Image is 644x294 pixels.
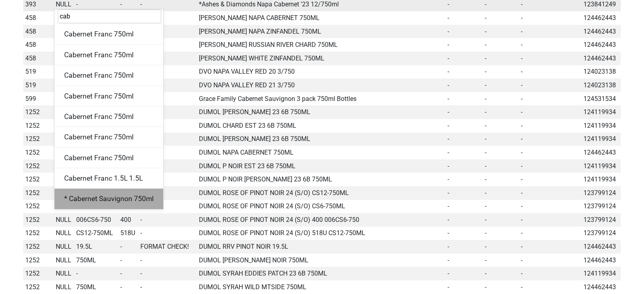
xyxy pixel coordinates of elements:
[582,11,621,25] td: 124462443
[138,11,197,25] td: -
[582,52,621,65] td: 124462443
[23,146,54,159] td: 1252
[197,240,446,254] td: DUMOL RRV PINOT NOIR 19.5L
[138,173,197,186] td: -
[519,25,581,38] td: -
[483,38,519,52] td: -
[483,240,519,254] td: -
[483,79,519,92] td: -
[23,52,54,65] td: 458
[55,86,163,107] div: Cabernet Franc 750ml
[197,11,446,25] td: [PERSON_NAME] NAPA CABERNET 750ML
[56,270,71,277] span: NULL
[519,159,581,173] td: -
[23,105,54,119] td: 1252
[197,38,446,52] td: [PERSON_NAME] RUSSIAN RIVER CHARD 750ML
[582,254,621,267] td: 124462443
[446,25,483,38] td: -
[138,186,197,200] td: -
[582,159,621,173] td: 124119934
[483,200,519,213] td: -
[56,256,71,264] span: NULL
[519,52,581,65] td: -
[55,107,163,127] div: Cabernet Franc 750ml
[519,200,581,213] td: -
[446,133,483,146] td: -
[483,52,519,65] td: -
[446,254,483,267] td: -
[446,267,483,280] td: -
[197,186,446,200] td: DUMOL ROSE OF PINOT NOIR 24 (S/O) CS12-750ML
[138,280,197,294] td: -
[197,105,446,119] td: DUMOL [PERSON_NAME] 23 6B 750ML
[483,92,519,106] td: -
[138,240,197,254] td: FORMAT CHECK!
[138,146,197,159] td: -
[23,240,54,254] td: 1252
[23,173,54,186] td: 1252
[446,227,483,240] td: -
[197,65,446,79] td: DVO NAPA VALLEY RED 20 3/750
[483,11,519,25] td: -
[446,65,483,79] td: -
[197,213,446,227] td: DUMOL ROSE OF PINOT NOIR 24 (S/O) 400 006CS6-750
[483,133,519,146] td: -
[197,25,446,38] td: [PERSON_NAME] NAPA ZINFANDEL 750ML
[74,227,118,240] td: CS12-750ML
[197,92,446,106] td: Grace Family Cabernet Sauvignon 3 pack 750ml Bottles
[55,168,163,189] div: Cabernet Franc 1.5L 1.5L
[446,92,483,106] td: -
[138,213,197,227] td: -
[23,65,54,79] td: 519
[138,105,197,119] td: -
[582,267,621,280] td: 124119934
[483,119,519,133] td: -
[483,105,519,119] td: -
[23,38,54,52] td: 458
[446,213,483,227] td: -
[582,119,621,133] td: 124119934
[519,119,581,133] td: -
[23,186,54,200] td: 1252
[55,45,163,65] div: Cabernet Franc 750ml
[138,25,197,38] td: -
[582,38,621,52] td: 124462443
[23,119,54,133] td: 1252
[56,0,71,8] span: NULL
[138,65,197,79] td: -
[119,280,138,294] td: -
[519,92,581,106] td: -
[138,200,197,213] td: -
[55,127,163,147] div: Cabernet Franc 750ml
[74,213,118,227] td: 006CS6-750
[56,283,71,291] span: NULL
[582,173,621,186] td: 124119934
[197,133,446,146] td: DUMOL [PERSON_NAME] 23 6B 750ML
[197,119,446,133] td: DUMOL CHARD EST 23 6B 750ML
[138,38,197,52] td: -
[23,92,54,106] td: 599
[446,146,483,159] td: -
[582,213,621,227] td: 123799124
[582,280,621,294] td: 124462443
[197,267,446,280] td: DUMOL SYRAH EDDIES PATCH 23 6B 750ML
[582,146,621,159] td: 124462443
[23,213,54,227] td: 1252
[582,240,621,254] td: 124462443
[23,25,54,38] td: 458
[138,227,197,240] td: -
[483,65,519,79] td: -
[138,159,197,173] td: -
[446,52,483,65] td: -
[197,200,446,213] td: DUMOL ROSE OF PINOT NOIR 24 (S/O) CS6-750ML
[519,213,581,227] td: -
[74,254,118,267] td: 750ML
[519,11,581,25] td: -
[519,38,581,52] td: -
[483,173,519,186] td: -
[519,146,581,159] td: -
[519,254,581,267] td: -
[197,227,446,240] td: DUMOL ROSE OF PINOT NOIR 24 (S/O) 518U CS12-750ML
[446,173,483,186] td: -
[519,65,581,79] td: -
